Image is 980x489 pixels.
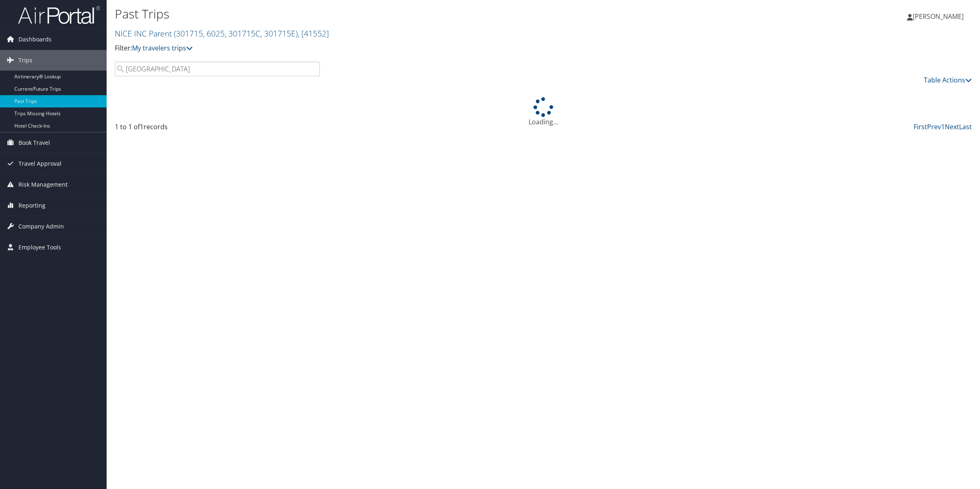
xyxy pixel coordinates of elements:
[18,216,64,237] span: Company Admin
[959,122,972,131] a: Last
[174,28,298,39] span: ( 301715, 6025, 301715C, 301715E )
[945,122,959,131] a: Next
[18,153,62,174] span: Travel Approval
[132,43,193,53] a: My travelers trips
[115,97,972,127] div: Loading...
[907,4,972,29] a: [PERSON_NAME]
[913,12,964,21] span: [PERSON_NAME]
[18,5,100,25] img: airportal-logo.png
[18,174,68,195] span: Risk Management
[115,62,320,76] input: Search Traveler or Arrival City
[941,122,945,131] a: 1
[18,237,61,258] span: Employee Tools
[298,28,329,39] span: , [ 41552 ]
[140,122,144,131] span: 1
[914,122,927,131] a: First
[18,133,50,153] span: Book Travel
[924,75,972,85] a: Table Actions
[927,122,941,131] a: Prev
[18,195,46,216] span: Reporting
[115,43,686,54] p: Filter:
[115,28,329,39] a: NICE INC Parent
[18,29,52,50] span: Dashboards
[115,5,686,23] h1: Past Trips
[18,50,32,71] span: Trips
[115,122,320,136] div: 1 to 1 of records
